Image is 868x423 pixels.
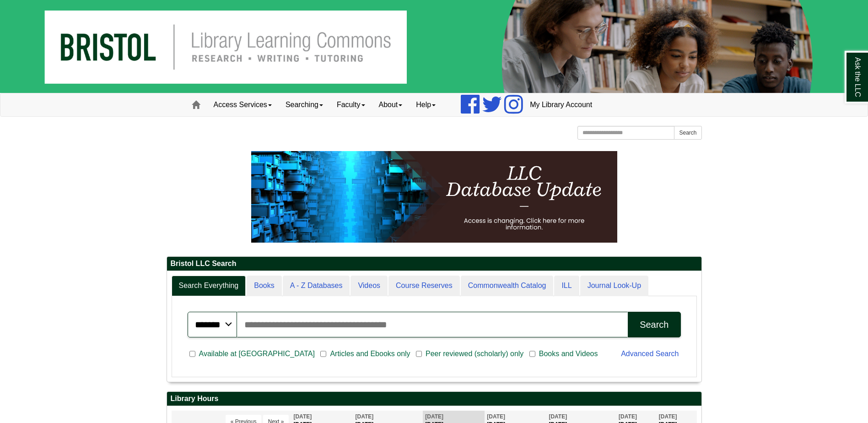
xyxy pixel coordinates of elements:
[350,276,388,296] a: Videos
[461,276,554,296] a: Commonwealth Catalog
[674,126,701,140] button: Search
[330,93,372,116] a: Faculty
[251,151,617,243] img: HTML tutorial
[167,257,701,271] h2: Bristol LLC Search
[535,348,602,359] span: Books and Videos
[189,350,195,358] input: Available at [GEOGRAPHIC_DATA]
[279,93,330,116] a: Searching
[619,413,637,420] span: [DATE]
[422,348,527,359] span: Peer reviewed (scholarly) only
[580,276,648,296] a: Journal Look-Up
[320,350,326,358] input: Articles and Ebooks only
[195,348,318,359] span: Available at [GEOGRAPHIC_DATA]
[425,413,443,420] span: [DATE]
[628,312,680,337] button: Search
[523,93,599,116] a: My Library Account
[172,276,246,296] a: Search Everything
[659,413,677,420] span: [DATE]
[388,276,460,296] a: Course Reserves
[554,276,579,296] a: ILL
[293,413,312,420] span: [DATE]
[207,93,279,116] a: Access Services
[640,320,669,330] div: Search
[487,413,505,420] span: [DATE]
[372,93,410,116] a: About
[549,413,567,420] span: [DATE]
[409,93,442,116] a: Help
[621,350,679,358] a: Advanced Search
[326,348,414,359] span: Articles and Ebooks only
[167,392,701,406] h2: Library Hours
[247,276,281,296] a: Books
[283,276,350,296] a: A - Z Databases
[529,350,535,358] input: Books and Videos
[356,413,374,420] span: [DATE]
[416,350,422,358] input: Peer reviewed (scholarly) only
